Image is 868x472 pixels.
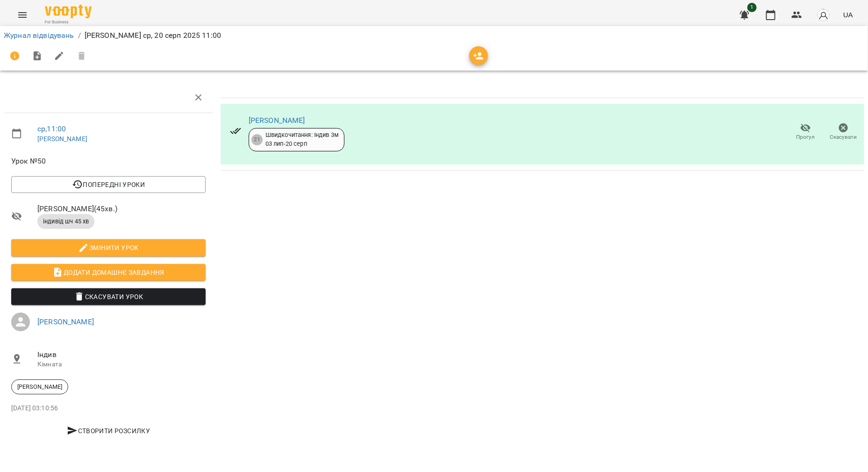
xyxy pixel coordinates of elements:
button: Menu [11,4,34,26]
div: Швидкочитання: Індив 3м 03 лип - 20 серп [265,131,338,148]
a: [PERSON_NAME] [37,135,87,143]
span: 1 [747,3,757,12]
a: [PERSON_NAME] [37,317,94,326]
img: Voopty Logo [45,5,92,18]
img: avatar_s.png [817,8,830,21]
span: [PERSON_NAME] [12,383,68,391]
span: Змінити урок [19,242,198,253]
span: [PERSON_NAME] ( 45 хв. ) [37,203,206,215]
span: Урок №50 [11,156,206,167]
span: Попередні уроки [19,179,198,190]
button: Додати домашнє завдання [11,264,206,281]
p: Кімната [37,360,206,369]
button: Скасувати Урок [11,288,206,305]
span: Прогул [796,133,815,141]
span: Скасувати [830,133,857,141]
span: UA [843,10,853,20]
button: Змінити урок [11,239,206,256]
button: Прогул [787,119,825,145]
nav: breadcrumb [4,30,864,41]
span: Скасувати Урок [19,291,198,302]
a: Журнал відвідувань [4,31,74,40]
li: / [78,30,81,41]
p: [DATE] 03:10:56 [11,404,206,413]
button: Попередні уроки [11,176,206,193]
button: UA [839,6,857,23]
span: Створити розсилку [15,425,202,436]
span: For Business [45,19,92,25]
span: Додати домашнє завдання [19,267,198,278]
div: [PERSON_NAME] [11,379,68,394]
button: Скасувати [825,119,862,145]
div: 21 [251,134,263,145]
a: ср , 11:00 [37,124,66,133]
a: [PERSON_NAME] [249,116,305,125]
button: Створити розсилку [11,422,206,439]
span: індивід шч 45 хв [37,217,94,226]
span: Індив [37,349,206,360]
p: [PERSON_NAME] ср, 20 серп 2025 11:00 [85,30,221,41]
